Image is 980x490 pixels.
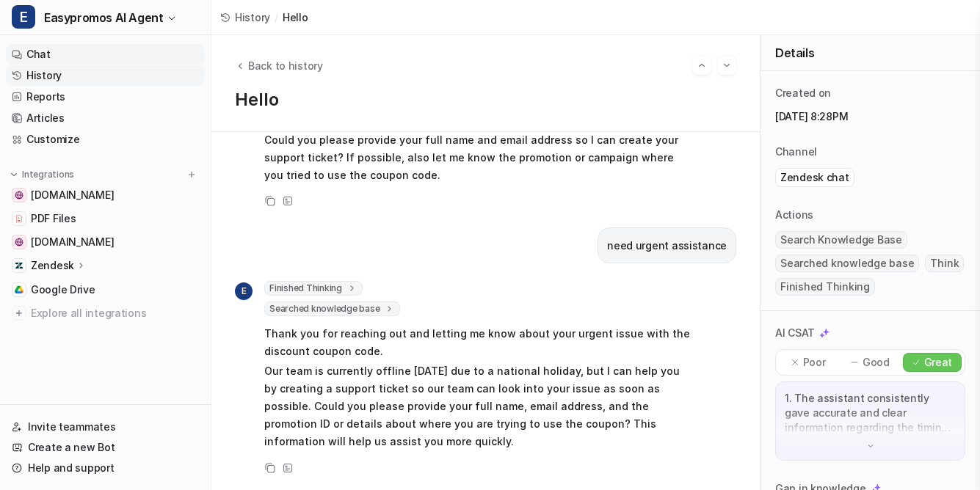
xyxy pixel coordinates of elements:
span: Back to history [248,58,323,73]
span: Easypromos AI Agent [44,7,163,28]
a: Create a new Bot [6,437,205,458]
p: 1. The assistant consistently gave accurate and clear information regarding the timing and durati... [785,391,956,435]
button: Back to history [235,58,323,73]
img: Zendesk [15,261,23,270]
img: Previous session [697,59,707,72]
a: History [220,10,270,25]
a: Articles [6,108,205,128]
p: Since our team is currently offline for a national holiday, I can create a support ticket for you... [264,96,694,184]
p: Thank you for reaching out and letting me know about your urgent issue with the discount coupon c... [264,325,694,360]
p: [DATE] 8:28PM [775,109,965,124]
img: down-arrow [865,441,876,451]
a: Explore all integrations [6,303,205,323]
p: Integrations [22,169,74,180]
img: PDF Files [15,214,23,223]
p: Channel [775,145,817,159]
p: AI CSAT [775,326,815,340]
p: need urgent assistance [607,237,727,255]
button: Go to previous session [692,56,711,75]
span: [DOMAIN_NAME] [31,235,114,249]
button: Go to next session [717,56,736,75]
span: Finished Thinking [264,281,363,296]
span: Finished Thinking [775,278,875,296]
span: Search Knowledge Base [775,231,907,249]
span: Think [925,255,964,272]
img: www.easypromosapp.com [15,238,23,246]
img: Next session [722,59,732,72]
img: menu_add.svg [186,169,197,180]
span: [DOMAIN_NAME] [31,188,114,202]
p: Our team is currently offline [DATE] due to a national holiday, but I can help you by creating a ... [264,362,694,450]
a: easypromos-apiref.redoc.ly[DOMAIN_NAME] [6,185,205,205]
span: E [12,5,35,29]
img: explore all integrations [12,306,26,321]
span: Explore all integrations [31,301,199,325]
a: Google DriveGoogle Drive [6,279,205,300]
span: PDF Files [31,211,76,226]
span: Searched knowledge base [264,301,400,316]
a: PDF FilesPDF Files [6,208,205,229]
a: Reports [6,87,205,107]
span: Hello [283,10,308,25]
span: E [235,282,253,300]
p: Zendesk chat [780,170,849,185]
div: Details [761,35,980,71]
button: Integrations [6,167,79,182]
span: History [235,10,270,25]
img: expand menu [9,169,19,180]
img: Google Drive [15,285,23,294]
img: easypromos-apiref.redoc.ly [15,191,23,200]
span: Google Drive [31,282,95,297]
p: Great [924,355,953,370]
a: Chat [6,44,205,65]
span: Searched knowledge base [775,255,919,272]
a: Invite teammates [6,417,205,437]
a: Help and support [6,458,205,478]
p: Created on [775,86,831,100]
p: Actions [775,208,813,222]
p: Zendesk [31,258,74,273]
h1: Hello [235,89,736,111]
p: Good [863,355,890,370]
p: Poor [803,355,826,370]
span: / [275,10,278,25]
a: History [6,65,205,86]
a: Customize [6,129,205,150]
a: www.easypromosapp.com[DOMAIN_NAME] [6,232,205,252]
